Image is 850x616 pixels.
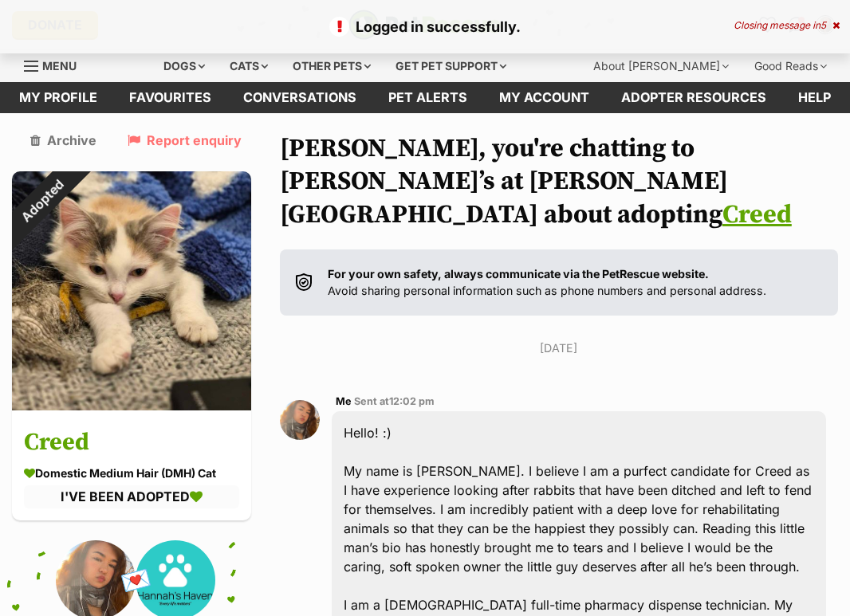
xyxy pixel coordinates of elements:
a: Favourites [113,82,227,113]
a: Creed Domestic Medium Hair (DMH) Cat I'VE BEEN ADOPTED [12,413,251,520]
div: Cats [218,50,279,82]
strong: For your own safety, always communicate via the PetRescue website. [328,267,709,281]
a: Adopted [12,398,251,414]
a: Pet alerts [372,82,483,113]
a: Menu [24,50,88,79]
div: Domestic Medium Hair (DMH) Cat [24,465,239,481]
img: Anouk profile pic [280,400,320,440]
span: Menu [42,59,77,73]
span: 💌 [118,563,154,597]
div: About [PERSON_NAME] [582,50,740,82]
a: Help [782,82,847,113]
span: Me [336,395,352,407]
a: Creed [722,199,792,231]
p: [DATE] [280,339,838,356]
h3: Creed [24,425,239,461]
img: Creed [12,171,251,410]
h1: [PERSON_NAME], you're chatting to [PERSON_NAME]’s at [PERSON_NAME][GEOGRAPHIC_DATA] about adopting [280,133,838,233]
a: My account [483,82,605,113]
div: I'VE BEEN ADOPTED [24,485,239,508]
a: Report enquiry [128,133,242,147]
a: conversations [227,82,372,113]
div: Other pets [281,50,382,82]
div: Good Reads [743,50,838,82]
a: My profile [3,82,113,113]
p: Avoid sharing personal information such as phone numbers and personal address. [328,265,766,300]
span: Sent at [354,395,435,407]
div: Get pet support [384,50,517,82]
a: Adopter resources [605,82,782,113]
div: Dogs [152,50,216,82]
a: Archive [30,133,96,147]
span: 12:02 pm [389,395,435,407]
